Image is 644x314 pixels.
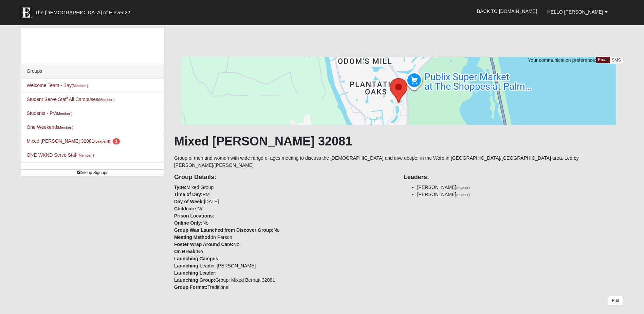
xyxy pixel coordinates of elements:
strong: Childcare: [174,206,197,211]
a: One Weekend(Member ) [26,124,73,130]
small: (Leader) [456,193,470,197]
a: SMS [610,57,623,64]
h4: Group Details: [174,174,393,181]
small: (Member ) [57,125,73,129]
strong: Type: [174,185,186,190]
strong: Group Format: [174,284,207,290]
strong: Group Was Launched from Discover Group: [174,227,274,233]
strong: Online Only: [174,220,202,226]
li: [PERSON_NAME] [417,191,623,198]
strong: Time of Day: [174,192,203,197]
small: (Leader) [456,186,470,190]
strong: Launching Leader: [174,270,217,276]
strong: Meeting Method: [174,234,212,240]
a: Mixed [PERSON_NAME] 32081(Leader) 1 [26,138,119,144]
strong: Day of Week: [174,199,204,204]
strong: On Break: [174,249,197,254]
small: (Member ) [98,98,114,102]
a: Group Signups [21,169,164,176]
a: Students - PV(Member ) [26,110,72,116]
div: Mixed Group PM [DATE] No No No In Person No No [PERSON_NAME] Group: Mixed Bernatt 32081 Traditional [169,169,399,291]
small: (Member ) [72,84,88,88]
div: Groups [21,64,164,78]
strong: Foster Wrap Around Care: [174,242,233,247]
li: [PERSON_NAME] [417,184,623,191]
strong: Launching Group: [174,277,215,283]
strong: Launching Leader: [174,263,217,268]
span: The [DEMOGRAPHIC_DATA] of Eleven22 [35,9,130,16]
h4: Leaders: [404,174,623,181]
span: number of pending members [113,138,120,144]
a: Hello [PERSON_NAME] [542,3,613,20]
span: Your communication preference: [528,57,596,63]
a: ONE WKND Serve Staff(Member ) [26,152,94,158]
small: (Member ) [77,153,94,157]
small: (Leader ) [94,139,112,143]
strong: Prison Locations: [174,213,214,219]
a: The [DEMOGRAPHIC_DATA] of Eleven22 [16,2,152,19]
a: Edit [608,296,623,306]
strong: Launching Campus: [174,256,220,261]
a: Email [596,57,610,63]
small: (Member ) [56,111,72,116]
h1: Mixed [PERSON_NAME] 32081 [174,134,623,149]
a: Welcome Team - Bay(Member ) [26,83,88,88]
a: Student Serve Staff All Campuses(Member ) [26,97,114,102]
span: Hello [PERSON_NAME] [547,9,603,15]
img: Eleven22 logo [19,6,33,19]
a: Back to [DOMAIN_NAME] [472,3,542,20]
